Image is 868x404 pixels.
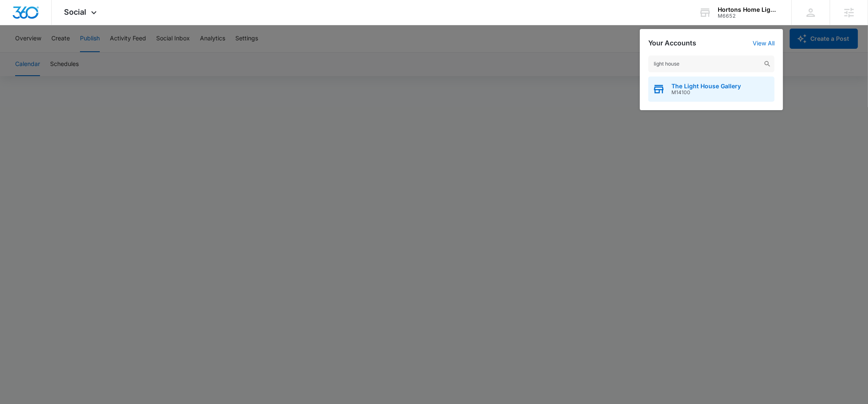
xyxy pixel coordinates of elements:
[718,13,779,19] div: account id
[718,6,779,13] div: account name
[648,55,775,72] input: Search Accounts
[671,90,741,95] span: M14100
[648,77,775,102] button: The Light House GalleryM14100
[648,39,696,47] h2: Your Accounts
[671,83,741,90] span: The Light House Gallery
[64,8,87,16] span: Social
[753,40,775,47] a: View All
